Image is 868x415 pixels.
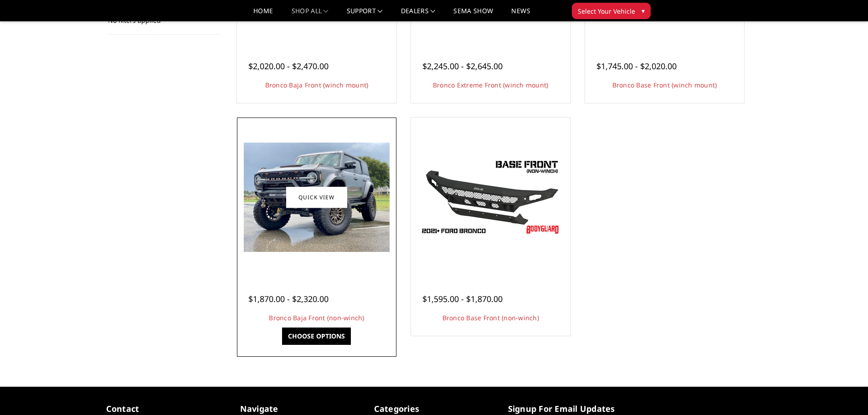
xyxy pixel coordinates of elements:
a: Bronco Baja Front (non-winch) [269,313,364,322]
a: SEMA Show [453,8,493,21]
span: $2,020.00 - $2,470.00 [248,61,329,72]
a: Home [253,8,273,21]
span: ▾ [642,6,645,15]
h5: Categories [374,403,494,415]
span: Select Your Vehicle [578,6,635,16]
h5: signup for email updates [508,403,628,415]
iframe: Chat Widget [822,371,868,415]
a: shop all [292,8,329,21]
a: Bronco Baja Front (non-winch) Bronco Baja Front (non-winch) [239,120,394,275]
a: Bronco Extreme Front (winch mount) [433,81,549,89]
a: Support [347,8,383,21]
a: Bronco Base Front (non-winch) [442,313,539,322]
h5: contact [106,403,226,415]
a: Dealers [401,8,436,21]
a: Quick view [286,186,347,208]
button: Select Your Vehicle [572,3,651,19]
a: Choose Options [282,328,351,345]
span: $1,745.00 - $2,020.00 [596,61,677,72]
a: Bronco Baja Front (winch mount) [265,81,369,89]
span: $1,870.00 - $2,320.00 [248,293,329,304]
img: Bronco Base Front (non-winch) [418,156,564,238]
h5: Navigate [240,403,360,415]
img: Bronco Baja Front (non-winch) [244,143,390,252]
a: News [511,8,530,21]
a: Bronco Base Front (non-winch) Bronco Base Front (non-winch) [413,120,568,275]
span: $1,595.00 - $1,870.00 [422,293,503,304]
span: $2,245.00 - $2,645.00 [422,61,503,72]
a: Bronco Base Front (winch mount) [612,81,717,89]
